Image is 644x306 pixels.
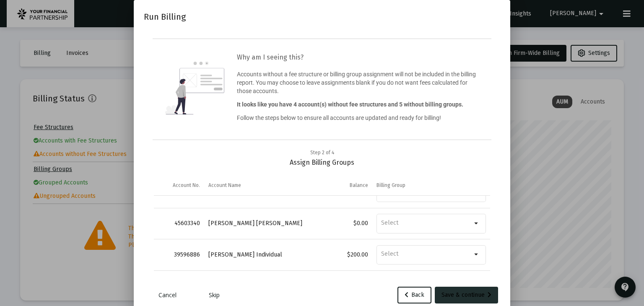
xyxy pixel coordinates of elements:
div: Data grid [154,175,490,301]
div: Balance [350,182,368,189]
button: Back [397,287,431,303]
a: Cancel [146,291,188,299]
td: 944829899 [154,270,204,302]
p: It looks like you have 4 account(s) without fee structures and 5 without billing groups. [237,100,478,109]
div: $0.00 [326,219,368,228]
div: Account Name [208,182,241,189]
td: Column Billing Group [372,175,490,195]
button: Save & continue [435,287,498,303]
input: Billing Group [381,250,472,258]
div: Step 2 of 4 [310,148,334,157]
h2: Run Billing [144,10,186,23]
p: Accounts without a fee structure or billing group assignment will not be included in the billing ... [237,70,478,95]
td: 45603340 [154,208,204,239]
div: [PERSON_NAME] Individual [208,251,318,259]
input: Billing Group [381,219,472,227]
div: Assign Billing Groups [154,148,490,167]
div: Save & continue [441,287,491,303]
div: Billing Group [377,182,405,189]
p: Follow the steps below to ensure all accounts are updated and ready for billing! [237,114,478,122]
td: Column Balance [322,175,372,195]
div: [PERSON_NAME] [PERSON_NAME] [208,219,318,228]
mat-icon: arrow_drop_down [472,218,482,228]
div: Account No. [173,182,200,189]
td: Column Account Name [204,175,322,195]
div: $200.00 [326,251,368,259]
img: question [165,62,224,114]
td: 39596886 [154,239,204,271]
mat-icon: arrow_drop_down [472,249,482,259]
span: Back [405,291,424,298]
a: Skip [193,291,235,299]
h3: Why am I seeing this? [237,52,478,63]
td: Column Account No. [154,175,204,195]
